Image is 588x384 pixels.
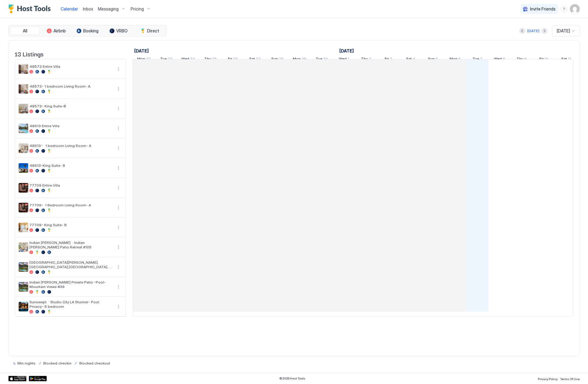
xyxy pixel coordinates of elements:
span: Tue [316,56,322,63]
span: VRBO [116,28,128,34]
a: Privacy Policy [538,375,558,382]
span: Sat [249,56,255,63]
span: Mon [450,56,457,63]
a: Google Play Store [29,376,47,381]
span: Fri [539,56,544,63]
button: More options [115,263,122,271]
a: September 26, 2025 [226,55,239,64]
div: listing image [19,64,28,74]
div: tab-group [8,25,166,37]
span: 23 [168,56,172,63]
button: Direct [135,27,165,35]
span: 25 [212,56,217,63]
button: More options [115,303,122,310]
a: October 9, 2025 [515,55,528,64]
div: listing image [19,84,28,94]
span: 11 [568,56,571,63]
a: October 1, 2025 [337,55,350,64]
span: Indian [PERSON_NAME] Private Patio -Pool- Mountain Views #39 [29,280,112,289]
button: More options [115,283,122,290]
span: Min nights [17,361,35,365]
button: More options [115,65,122,73]
span: 28 [279,56,283,63]
span: Mon [293,56,301,63]
span: [GEOGRAPHIC_DATA][PERSON_NAME], [GEOGRAPHIC_DATA],[GEOGRAPHIC_DATA], Fire pit #37 [29,260,112,269]
span: 6 [458,56,461,63]
span: Mon [137,56,145,63]
span: 48613-King Suite- B [29,163,112,168]
a: App Store [8,376,26,381]
button: Airbnb [41,27,71,35]
span: 10 [544,56,548,63]
button: More options [115,85,122,92]
div: listing image [19,124,28,133]
a: October 6, 2025 [448,55,462,64]
a: October 11, 2025 [560,55,572,64]
div: menu [115,164,122,172]
a: September 30, 2025 [314,55,329,64]
span: Tue [160,56,167,63]
a: October 5, 2025 [426,55,439,64]
div: menu [115,283,122,290]
div: listing image [19,282,28,292]
span: Messaging [98,6,119,12]
span: 13 Listings [15,49,44,58]
span: 9 [524,56,527,63]
span: 48573- 1 bedroom Living Room- A [29,84,112,88]
a: September 25, 2025 [203,55,218,64]
span: 77709 Entire Villa [29,183,112,187]
span: 26 [233,56,238,63]
button: All [10,27,40,35]
div: menu [115,145,122,152]
span: Thu [361,56,368,63]
span: Sun [271,56,278,63]
span: Blocked checkout [79,361,110,365]
div: menu [115,85,122,92]
span: Fri [228,56,232,63]
span: Thu [204,56,211,63]
span: Wed [181,56,189,63]
span: 77709- 1 Bedroom Living Room- A [29,203,112,207]
span: 27 [256,56,261,63]
div: menu [560,5,568,13]
div: listing image [19,242,28,252]
button: More options [115,105,122,112]
a: September 27, 2025 [248,55,262,64]
a: September 29, 2025 [291,55,308,64]
span: All [23,28,27,34]
span: [DATE] [557,28,570,34]
button: More options [115,164,122,172]
span: Wed [339,56,347,63]
span: © 2025 Host Tools [279,376,305,380]
a: October 7, 2025 [471,55,484,64]
a: September 24, 2025 [180,55,197,64]
span: Fri [385,56,389,63]
span: 8 [503,56,505,63]
span: 3 [390,56,392,63]
div: menu [115,263,122,271]
span: Terms Of Use [560,377,580,381]
div: menu [115,303,122,310]
span: 48613 Entire Villa [29,124,112,128]
a: September 23, 2025 [159,55,174,64]
button: [DATE] [526,27,540,34]
span: Calendar [61,6,78,11]
a: September 22, 2025 [136,55,152,64]
span: 48573 Entire Villa [29,64,112,69]
div: menu [115,105,122,112]
div: listing image [19,183,28,193]
span: Blocked checkin [43,361,71,365]
div: listing image [19,104,28,113]
span: 4 [413,56,415,63]
span: Indian [PERSON_NAME] · Indian [PERSON_NAME] Patio Retreat #105 [29,240,112,249]
span: Privacy Policy [538,377,558,381]
span: 29 [302,56,306,63]
a: October 8, 2025 [493,55,507,64]
button: More options [115,184,122,191]
div: User profile [570,4,580,14]
a: Calendar [61,6,78,12]
a: September 22, 2025 [133,46,150,55]
div: listing image [19,163,28,173]
span: Wed [494,56,502,63]
button: More options [115,244,122,251]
